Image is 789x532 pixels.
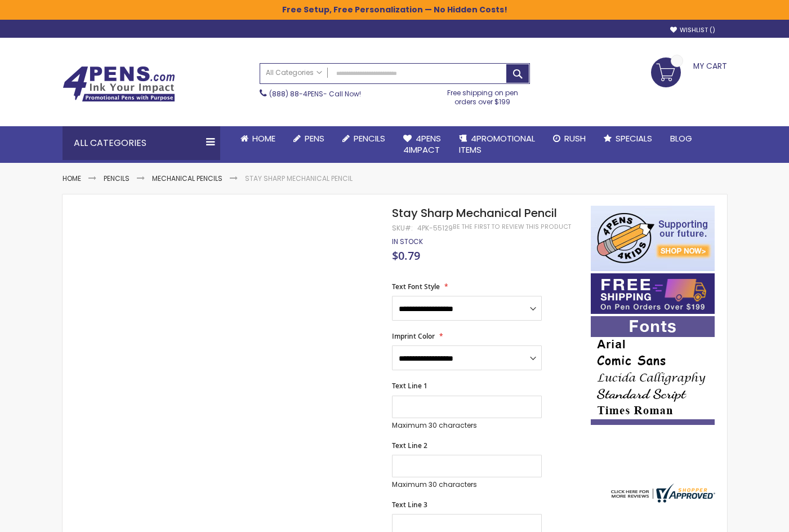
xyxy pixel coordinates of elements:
[435,84,530,107] div: Free shipping on pen orders over $199
[595,126,661,151] a: Specials
[591,316,715,425] img: font-personalization-examples
[591,206,715,271] img: 4pens 4 kids
[392,205,557,221] span: Stay Sharp Mechanical Pencil
[333,126,394,151] a: Pencils
[392,282,440,291] span: Text Font Style
[392,441,427,450] span: Text Line 2
[459,132,535,156] span: 4PROMOTIONAL ITEMS
[305,132,324,144] span: Pens
[269,89,323,99] a: (888) 88-4PENS
[266,68,322,77] span: All Categories
[392,237,423,246] span: In stock
[104,174,130,183] a: Pencils
[354,132,385,144] span: Pencils
[284,126,333,151] a: Pens
[392,237,423,246] div: Availability
[453,223,571,231] a: Be the first to review this product
[661,126,701,151] a: Blog
[417,224,453,233] div: 4PK-55129
[450,126,544,163] a: 4PROMOTIONALITEMS
[231,126,284,151] a: Home
[608,495,715,505] a: 4pens.com certificate URL
[392,248,420,263] span: $0.79
[260,64,328,82] a: All Categories
[392,500,427,509] span: Text Line 3
[670,132,692,144] span: Blog
[392,480,542,489] p: Maximum 30 characters
[403,132,441,156] span: 4Pens 4impact
[394,126,450,163] a: 4Pens4impact
[591,273,715,314] img: Free shipping on orders over $199
[616,132,652,144] span: Specials
[245,174,353,183] li: Stay Sharp Mechanical Pencil
[63,126,220,160] div: All Categories
[608,484,715,503] img: 4pens.com widget logo
[544,126,595,151] a: Rush
[670,26,715,34] a: Wishlist
[152,174,222,183] a: Mechanical Pencils
[392,381,427,391] span: Text Line 1
[63,174,81,183] a: Home
[564,132,586,144] span: Rush
[392,421,542,430] p: Maximum 30 characters
[252,132,275,144] span: Home
[269,89,361,99] span: - Call Now!
[63,66,175,102] img: 4Pens Custom Pens and Promotional Products
[392,331,435,341] span: Imprint Color
[392,223,413,233] strong: SKU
